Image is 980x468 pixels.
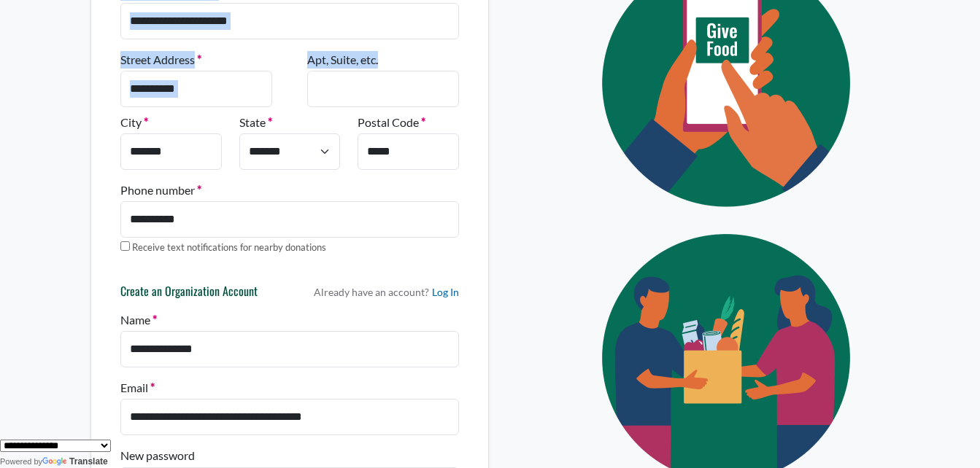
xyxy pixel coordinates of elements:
label: Phone number [120,182,201,199]
label: Email [120,379,155,397]
img: Google Translate [42,457,69,467]
a: Translate [42,456,108,467]
label: City [120,114,148,131]
label: State [239,114,272,131]
label: Name [120,311,157,329]
p: Already have an account? [314,284,459,300]
label: Receive text notifications for nearby donations [132,241,326,255]
label: Postal Code [358,114,425,131]
h6: Create an Organization Account [120,284,258,305]
label: Apt, Suite, etc. [307,51,378,69]
label: Street Address [120,51,201,69]
a: Log In [432,284,459,300]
